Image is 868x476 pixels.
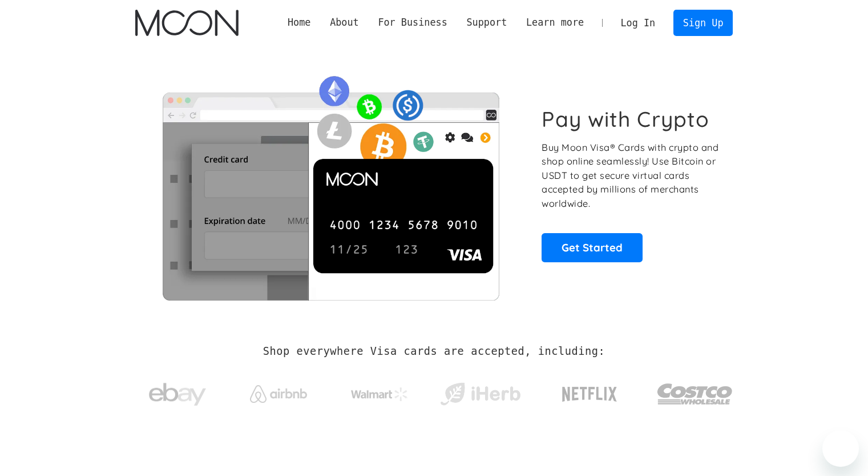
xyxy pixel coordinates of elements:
[457,15,516,30] div: Support
[466,15,507,30] div: Support
[611,10,665,35] a: Log In
[330,15,359,30] div: About
[135,365,220,418] a: ebay
[263,345,605,358] h2: Shop everywhere Visa cards are accepted, including:
[516,15,594,30] div: Learn more
[822,430,859,467] iframe: Button to launch messaging window
[320,15,368,30] div: About
[250,385,307,403] img: Airbnb
[539,369,641,414] a: Netflix
[542,141,720,211] p: Buy Moon Visa® Cards with crypto and shop online seamlessly! Use Bitcoin or USDT to get secure vi...
[149,377,206,413] img: ebay
[526,15,584,30] div: Learn more
[278,15,320,30] a: Home
[337,376,422,407] a: Walmart
[135,10,239,36] img: Moon Logo
[369,15,457,30] div: For Business
[561,380,618,409] img: Netflix
[135,10,239,36] a: home
[236,374,321,409] a: Airbnb
[438,368,523,415] a: iHerb
[657,373,733,415] img: Costco
[378,15,447,30] div: For Business
[542,233,643,262] a: Get Started
[351,387,408,401] img: Walmart
[438,379,523,409] img: iHerb
[135,68,526,300] img: Moon Cards let you spend your crypto anywhere Visa is accepted.
[657,361,733,421] a: Costco
[673,10,733,35] a: Sign Up
[542,106,709,132] h1: Pay with Crypto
